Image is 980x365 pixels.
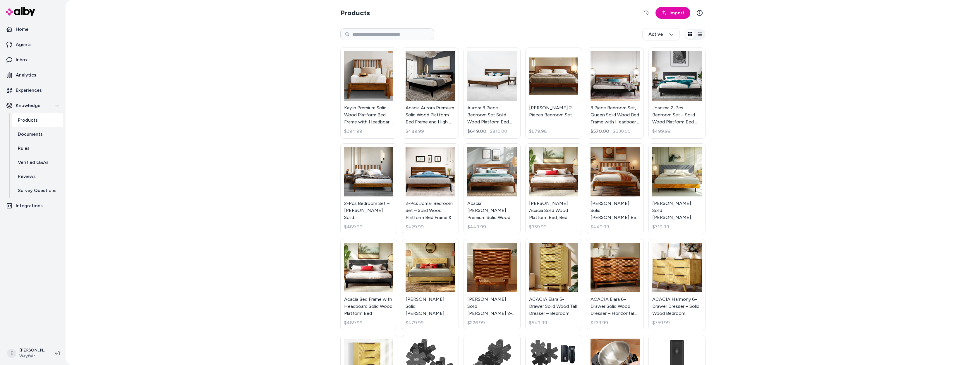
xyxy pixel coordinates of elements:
[670,9,684,16] span: Import
[2,22,63,36] a: Home
[340,47,397,139] a: Kaylin Premium Solid Wood Platform Bed Frame with Headboard – 800 lb Capacity, No Box Spring Need...
[12,184,63,198] a: Survey Questions
[16,26,28,33] p: Home
[2,199,63,213] a: Integrations
[18,187,56,194] p: Survey Questions
[642,28,680,40] button: Active
[12,113,63,127] a: Products
[16,102,40,109] p: Knowledge
[648,47,706,139] a: Joacima 2-Pcs Bedroom Set – Solid Wood Platform Bed Frame & Matching Nightstand, Mid-Century Mode...
[12,141,63,155] a: Rules
[655,7,690,19] a: Import
[402,143,459,235] a: 2-Pcs Jomar Bedroom Set – Solid Wood Platform Bed Frame & Matching Nightstand, Scandinavian Rusti...
[7,349,16,358] span: E
[648,143,706,235] a: Felisha Solid Wood King Upholstered Bed Frame with Fabric Headboard, Contemporary Modern Upholste...
[464,239,521,330] a: Gerrell Elara Solid Wood 2-Drawer Nightstand with Sculpted Front – Mid-Century Modern Bedside Tab...
[18,117,38,124] p: Products
[19,347,46,353] p: [PERSON_NAME]
[464,47,521,139] a: Aurora 3 Piece Bedroom Set Solid Wood Platform Bed Frame with Headboard and NightstandAurora 3 Pi...
[18,131,43,138] p: Documents
[18,159,49,166] p: Verified Q&As
[2,99,63,113] button: Knowledge
[464,143,521,235] a: Acacia Christoper Premium Solid Wood Bed Frame, Bed Frame with Headboard Included, Mid century Mo...
[2,83,63,97] a: Experiences
[16,41,32,48] p: Agents
[340,8,370,18] h2: Products
[18,145,30,152] p: Rules
[12,155,63,169] a: Verified Q&As
[648,239,706,330] a: ACACIA Harmony 6-Drawer Dresser – Solid Wood Bedroom Dresser With CNC Circle Pattern – Zen Sand G...
[587,239,644,330] a: ACACIA Elara 6-Drawer Solid Wood Dresser – Horizontal Bedroom Wood Dresser With CNC Wave Texture ...
[16,87,42,94] p: Experiences
[2,68,63,82] a: Analytics
[12,169,63,184] a: Reviews
[2,38,63,52] a: Agents
[2,53,63,67] a: Inbox
[525,239,582,330] a: ACACIA Elara 5-Drawer Solid Wood Tall Dresser – Bedroom Dresser With CNC Wave Detail – Mid-Centur...
[6,7,35,16] img: alby Logo
[340,143,397,235] a: 2-Pcs Bedroom Set – Jildardo Solid Wood Platform Bed Frame & Matching Nightstand, Scandinavian Ru...
[12,127,63,141] a: Documents
[19,353,46,359] span: Wayfair
[587,143,644,235] a: Kristoffer Solid Wood Bed Frame with Headboard[PERSON_NAME] Solid [PERSON_NAME] Bed Frame with He...
[402,47,459,139] a: Acacia Aurora Premium Solid Wood Platform Bed Frame and High Headboard, King Bed Frame with Headb...
[16,202,43,209] p: Integrations
[16,56,28,63] p: Inbox
[587,47,644,139] a: 3 Piece Bedroom Set, Queen Solid Wood Bed Frame with Headboard and 2 Nightstand, 800lbs Capacity3...
[402,239,459,330] a: Gerrell Elara Solid Wood Platform Bed Frame with Sculpted Spearhead Headboard – Mid-Century Moder...
[4,344,50,363] button: E[PERSON_NAME]Wayfair
[525,47,582,139] a: Emery 2 Pieces Bedroom Set[PERSON_NAME] 2 Pieces Bedroom Set$679.98
[525,143,582,235] a: Antione Acacia Solid Wood Platform Bed, Bed Frame with Headboard, Farmhouse Bed Frame Style[PERSO...
[340,239,397,330] a: Acacia Bed Frame with Headboard Solid Wood Platform BedAcacia Bed Frame with Headboard Solid Wood...
[18,173,36,180] p: Reviews
[16,72,36,79] p: Analytics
